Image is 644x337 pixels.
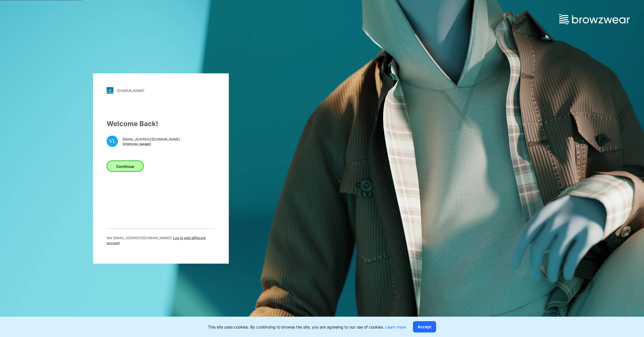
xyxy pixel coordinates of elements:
button: Continue [107,161,144,172]
span: [EMAIL_ADDRESS][DOMAIN_NAME] [122,137,180,142]
a: Learn more [385,325,406,329]
span: [PERSON_NAME] [122,142,180,147]
img: svg+xml;base64,PHN2ZyB3aWR0aD0iMjgiIGhlaWdodD0iMjgiIHZpZXdCb3g9IjAgMCAyOCAyOCIgZmlsbD0ibm9uZSIgeG... [107,87,113,94]
div: Welcome Back! [107,119,215,129]
p: This site uses cookies. By continuing to browse the site, you are agreeing to our use of cookies. [208,324,406,330]
div: VL [107,136,118,147]
p: Not [EMAIL_ADDRESS][DOMAIN_NAME] ? [107,236,215,246]
button: Accept [413,321,436,332]
img: browzwear-logo.73288ffb.svg [559,14,630,24]
div: [DOMAIN_NAME] [117,88,144,92]
a: [DOMAIN_NAME] [107,87,215,94]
